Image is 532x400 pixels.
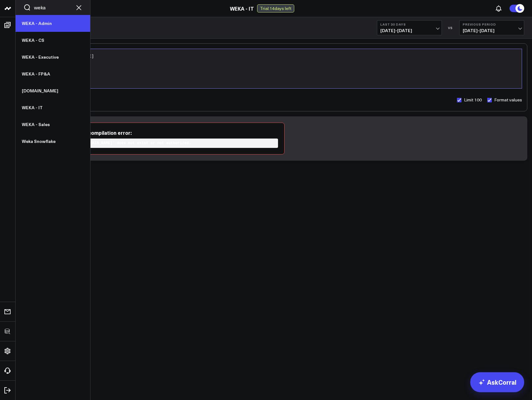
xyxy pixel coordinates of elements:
a: Weka Snowflake [16,133,90,150]
button: Search customers button [23,4,31,11]
a: WEKA - FP&A [16,66,90,82]
div: Trial: 14 days left [257,4,294,12]
b: Previous Period [463,22,521,26]
b: Last 30 Days [380,22,438,26]
a: WEKA - Sales [16,116,90,133]
input: Search customers input [34,4,72,11]
button: Last 30 Days[DATE]-[DATE] [377,20,442,35]
div: VS [445,26,456,30]
a: AskCorral [470,372,524,392]
a: WEKA - IT [230,5,254,12]
a: WEKA - Executive [16,49,90,66]
span: [DATE] - [DATE] [380,28,438,33]
div: * [DOMAIN_NAME] [29,53,519,60]
button: Previous Period[DATE]-[DATE] [459,20,524,35]
a: WEKA - Admin [16,15,90,32]
div: 42S02 (2003) SQL compilation error: [42,129,278,136]
div: Object 'FIVETRAN_[DOMAIN_NAME]' does not exist or not authorized. [42,139,278,148]
label: Limit 100 [456,97,482,102]
label: Format values [487,97,522,102]
a: WEKA - CS [16,32,90,49]
a: WEKA - IT [16,99,90,116]
a: [DOMAIN_NAME] [16,82,90,99]
button: Clear search [75,4,82,11]
span: [DATE] - [DATE] [463,28,521,33]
